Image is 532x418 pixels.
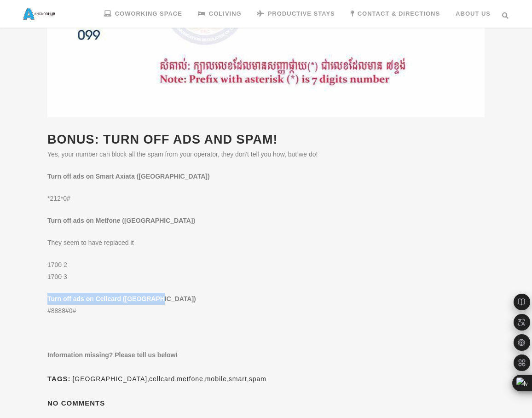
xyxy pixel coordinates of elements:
[177,375,203,383] a: metfone
[47,237,485,249] p: They seem to have replaced it
[47,293,485,317] p: #8888#0#
[456,10,491,17] span: About us
[47,351,178,359] strong: Information missing? Please tell us below!
[47,398,485,409] h5: No Comments
[358,10,440,17] span: Contact & Directions
[205,375,227,383] a: mobile
[229,375,247,383] a: smart
[47,373,485,385] div: , , , , ,
[47,295,196,302] strong: Turn off ads on Cellcard ([GEOGRAPHIC_DATA])
[47,373,71,384] h5: Tags:
[47,261,67,268] s: 1700 2
[115,10,182,17] span: Coworking Space
[149,375,175,383] a: cellcard
[486,372,521,407] iframe: Drift Widget Chat Controller
[342,217,526,377] iframe: Drift Widget Chat Window
[47,173,210,180] strong: Turn off ads on Smart Axiata ([GEOGRAPHIC_DATA])
[47,273,67,280] s: 1700 3
[72,375,147,383] a: [GEOGRAPHIC_DATA]
[47,148,485,160] p: Yes, your number can block all the spam from your operator, they don't tell you how, but we do!
[47,131,485,148] h2: BONUS: Turn off ads and spam!
[209,10,242,17] span: Coliving
[47,217,195,224] strong: Turn off ads on Metfone ([GEOGRAPHIC_DATA])
[249,375,266,383] a: spam
[268,10,335,17] span: Productive Stays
